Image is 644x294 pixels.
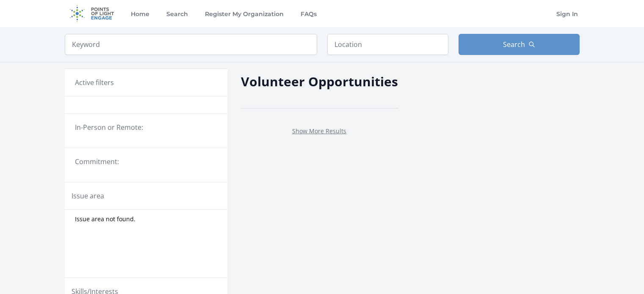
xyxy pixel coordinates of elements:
span: Search [503,39,525,49]
a: Show More Results [292,127,346,135]
h2: Volunteer Opportunities [241,72,398,91]
legend: Commitment: [75,157,217,167]
h3: Active filters [75,77,114,88]
legend: Issue area [72,191,104,201]
button: Search [459,34,580,55]
input: Location [327,34,448,55]
span: Issue area not found. [75,215,135,223]
input: Keyword [65,34,317,55]
legend: In-Person or Remote: [75,122,217,132]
